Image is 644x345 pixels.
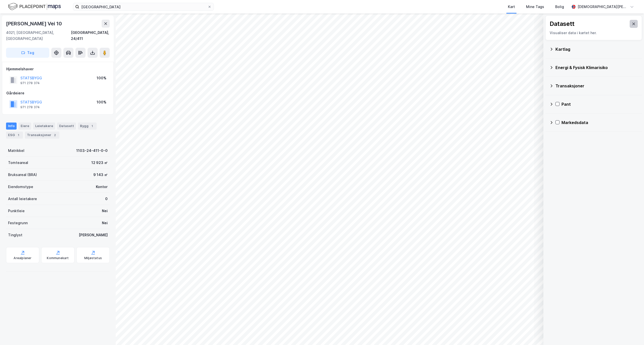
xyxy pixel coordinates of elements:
div: Bolig [555,4,564,10]
div: Nei [102,208,108,214]
div: Kart [508,4,515,10]
div: 9 143 ㎡ [93,172,108,178]
div: [PERSON_NAME] [79,232,108,238]
div: Energi & Fysisk Klimarisiko [555,65,638,71]
div: Visualiser data i kartet her. [550,30,638,36]
iframe: Chat Widget [619,321,644,345]
div: ESG [6,132,23,139]
div: Markedsdata [561,120,638,126]
div: Mine Tags [526,4,544,10]
div: 4021, [GEOGRAPHIC_DATA], [GEOGRAPHIC_DATA] [6,30,71,42]
div: 12 923 ㎡ [91,160,108,166]
div: Antall leietakere [8,196,37,202]
div: Transaksjoner [555,83,638,89]
div: Info [6,123,17,130]
div: 971 278 374 [20,81,40,85]
div: 971 278 374 [20,105,40,109]
div: Tinglyst [8,232,22,238]
div: Gårdeiere [6,90,109,96]
div: 1103-24-411-0-0 [76,148,108,154]
div: Tomteareal [8,160,28,166]
div: Kartlag [555,46,638,52]
div: Kontor [96,184,108,190]
div: Eiendomstype [8,184,33,190]
div: Matrikkel [8,148,24,154]
div: 100% [97,75,106,81]
div: Datasett [550,20,575,28]
div: Hjemmelshaver [6,66,109,72]
img: logo.f888ab2527a4732fd821a326f86c7f29.svg [8,2,61,11]
div: Festegrunn [8,220,28,226]
div: 1 [90,124,95,129]
div: Bruksareal (BRA) [8,172,37,178]
div: Pant [561,101,638,107]
div: 0 [105,196,108,202]
div: [DEMOGRAPHIC_DATA][PERSON_NAME] [578,4,628,10]
div: Leietakere [33,123,55,130]
div: Bygg [78,123,97,130]
div: 1 [16,133,21,138]
input: Søk på adresse, matrikkel, gårdeiere, leietakere eller personer [79,3,208,11]
div: Miljøstatus [84,256,102,260]
div: [PERSON_NAME] Vei 10 [6,20,63,28]
div: Punktleie [8,208,25,214]
div: Transaksjoner [25,132,59,139]
div: Eiere [19,123,31,130]
div: Kommunekart [47,256,69,260]
div: Kontrollprogram for chat [619,321,644,345]
button: Tag [6,48,49,58]
div: [GEOGRAPHIC_DATA], 24/411 [71,30,110,42]
div: 2 [52,133,57,138]
div: Arealplaner [14,256,31,260]
div: Nei [102,220,108,226]
div: 100% [97,99,106,105]
div: Datasett [57,123,76,130]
